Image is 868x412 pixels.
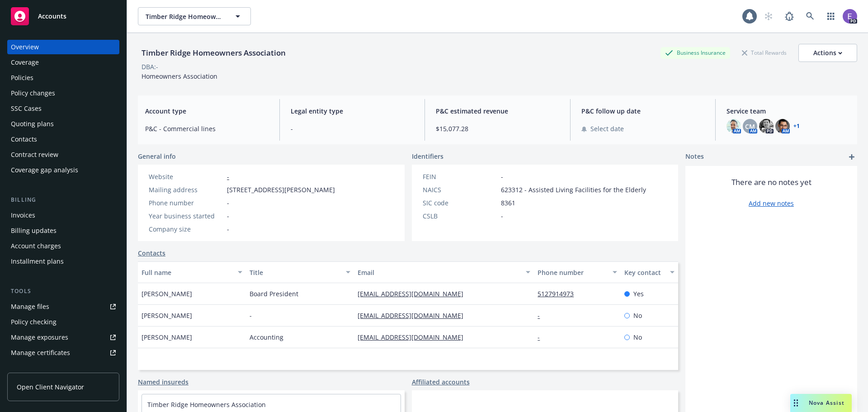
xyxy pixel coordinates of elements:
[250,289,298,298] span: Board President
[11,330,68,345] div: Manage exposures
[822,7,840,25] a: Switch app
[534,261,620,283] button: Phone number
[581,106,705,116] span: P&C follow up date
[813,44,842,62] div: Actions
[354,261,534,283] button: Email
[142,332,192,342] span: [PERSON_NAME]
[809,399,844,407] span: Nova Assist
[7,132,119,147] a: Contacts
[633,332,642,342] span: No
[11,223,57,238] div: Billing updates
[7,254,119,269] a: Installment plans
[737,47,791,58] div: Total Rewards
[7,330,119,345] a: Manage exposures
[590,124,624,133] span: Select date
[7,195,119,204] div: Billing
[745,122,755,131] span: CM
[7,117,119,131] a: Quoting plans
[436,106,559,116] span: P&C estimated revenue
[660,47,730,58] div: Business Insurance
[145,124,269,133] span: P&C - Commercial lines
[149,198,223,208] div: Phone number
[142,268,232,277] div: Full name
[843,9,857,24] img: photo
[7,223,119,238] a: Billing updates
[142,72,217,81] span: Homeowners Association
[11,117,54,131] div: Quoting plans
[138,152,176,161] span: General info
[7,299,119,314] a: Manage files
[291,106,414,116] span: Legal entity type
[142,311,192,320] span: [PERSON_NAME]
[7,163,119,177] a: Coverage gap analysis
[501,172,503,181] span: -
[358,268,520,277] div: Email
[7,315,119,329] a: Policy checking
[7,147,119,162] a: Contract review
[801,7,819,25] a: Search
[501,198,515,208] span: 8361
[501,185,646,194] span: 623312 - Assisted Living Facilities for the Elderly
[423,198,497,208] div: SIC code
[7,287,119,296] div: Tools
[7,101,119,116] a: SSC Cases
[149,185,223,194] div: Mailing address
[621,261,678,283] button: Key contact
[7,86,119,100] a: Policy changes
[846,152,857,162] a: add
[7,239,119,253] a: Account charges
[291,124,414,133] span: -
[423,172,497,181] div: FEIN
[227,198,229,208] span: -
[7,40,119,54] a: Overview
[250,268,340,277] div: Title
[11,254,64,269] div: Installment plans
[633,289,644,298] span: Yes
[17,382,84,392] span: Open Client Navigator
[7,55,119,70] a: Coverage
[138,7,251,25] button: Timber Ridge Homeowners Association
[11,86,55,100] div: Policy changes
[501,211,503,221] span: -
[7,71,119,85] a: Policies
[793,123,800,129] a: +1
[227,185,335,194] span: [STREET_ADDRESS][PERSON_NAME]
[142,289,192,298] span: [PERSON_NAME]
[731,177,811,188] span: There are no notes yet
[138,261,246,283] button: Full name
[358,289,471,298] a: [EMAIL_ADDRESS][DOMAIN_NAME]
[7,208,119,223] a: Invoices
[11,239,61,253] div: Account charges
[790,394,802,412] div: Drag to move
[538,333,547,341] a: -
[227,211,229,221] span: -
[227,224,229,234] span: -
[436,124,559,133] span: $15,077.28
[138,248,165,258] a: Contacts
[38,13,66,20] span: Accounts
[11,208,35,223] div: Invoices
[11,315,57,329] div: Policy checking
[538,289,581,298] a: 5127914973
[780,7,798,25] a: Report a Bug
[11,132,37,147] div: Contacts
[142,62,158,71] div: DBA: -
[759,119,774,133] img: photo
[250,311,252,320] span: -
[146,12,224,21] span: Timber Ridge Homeowners Association
[423,211,497,221] div: CSLB
[7,346,119,360] a: Manage certificates
[358,333,471,341] a: [EMAIL_ADDRESS][DOMAIN_NAME]
[138,47,289,59] div: Timber Ridge Homeowners Association
[538,311,547,320] a: -
[11,101,42,116] div: SSC Cases
[147,400,266,409] a: Timber Ridge Homeowners Association
[11,147,58,162] div: Contract review
[798,44,857,62] button: Actions
[412,377,470,387] a: Affiliated accounts
[11,346,70,360] div: Manage certificates
[138,377,189,387] a: Named insureds
[538,268,607,277] div: Phone number
[149,211,223,221] div: Year business started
